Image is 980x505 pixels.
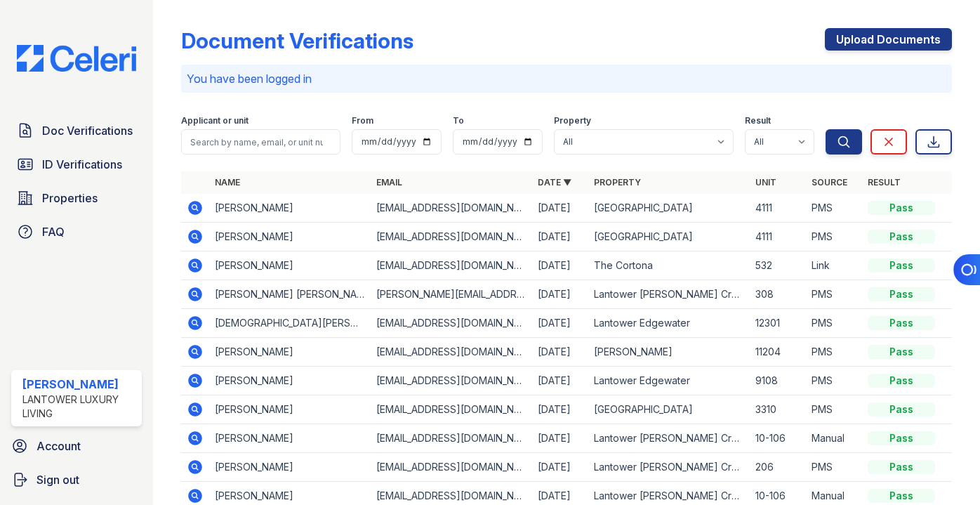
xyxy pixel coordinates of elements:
[453,115,464,126] label: To
[42,156,122,173] span: ID Verifications
[868,258,935,273] div: Pass
[750,194,806,223] td: 4111
[532,194,588,223] td: [DATE]
[868,402,935,417] div: Pass
[532,367,588,395] td: [DATE]
[209,453,371,482] td: [PERSON_NAME]
[554,115,591,126] label: Property
[806,194,862,223] td: PMS
[806,338,862,367] td: PMS
[376,177,402,188] a: Email
[187,70,946,87] p: You have been logged in
[371,280,532,309] td: [PERSON_NAME][EMAIL_ADDRESS][DOMAIN_NAME]
[6,432,147,460] a: Account
[868,374,935,388] div: Pass
[6,466,147,494] a: Sign out
[868,177,901,188] a: Result
[532,424,588,453] td: [DATE]
[11,184,142,212] a: Properties
[209,223,371,251] td: [PERSON_NAME]
[532,338,588,367] td: [DATE]
[22,393,136,421] div: Lantower Luxury Living
[825,28,952,51] a: Upload Documents
[588,453,750,482] td: Lantower [PERSON_NAME] Crossroads
[371,453,532,482] td: [EMAIL_ADDRESS][DOMAIN_NAME]
[588,367,750,395] td: Lantower Edgewater
[11,218,142,246] a: FAQ
[868,460,935,474] div: Pass
[868,201,935,215] div: Pass
[868,230,935,244] div: Pass
[588,395,750,424] td: [GEOGRAPHIC_DATA]
[371,424,532,453] td: [EMAIL_ADDRESS][DOMAIN_NAME]
[11,150,142,178] a: ID Verifications
[538,177,571,188] a: Date ▼
[209,251,371,280] td: [PERSON_NAME]
[588,251,750,280] td: The Cortona
[588,309,750,338] td: Lantower Edgewater
[806,223,862,251] td: PMS
[745,115,771,126] label: Result
[532,395,588,424] td: [DATE]
[750,251,806,280] td: 532
[209,280,371,309] td: [PERSON_NAME] [PERSON_NAME]
[209,309,371,338] td: [DEMOGRAPHIC_DATA][PERSON_NAME]
[868,431,935,445] div: Pass
[806,424,862,453] td: Manual
[750,424,806,453] td: 10-106
[181,129,340,155] input: Search by name, email, or unit number
[806,453,862,482] td: PMS
[181,28,413,53] div: Document Verifications
[750,338,806,367] td: 11204
[532,453,588,482] td: [DATE]
[532,223,588,251] td: [DATE]
[588,223,750,251] td: [GEOGRAPHIC_DATA]
[371,251,532,280] td: [EMAIL_ADDRESS][DOMAIN_NAME]
[42,122,133,139] span: Doc Verifications
[868,316,935,330] div: Pass
[750,395,806,424] td: 3310
[37,471,79,488] span: Sign out
[806,251,862,280] td: Link
[806,367,862,395] td: PMS
[588,338,750,367] td: [PERSON_NAME]
[750,223,806,251] td: 4111
[812,177,847,188] a: Source
[806,280,862,309] td: PMS
[352,115,373,126] label: From
[6,45,147,72] img: CE_Logo_Blue-a8612792a0a2168367f1c8372b55b34899dd931a85d93a1a3d3e32e68fde9ad4.png
[588,280,750,309] td: Lantower [PERSON_NAME] Crossroads
[209,338,371,367] td: [PERSON_NAME]
[209,194,371,223] td: [PERSON_NAME]
[868,345,935,359] div: Pass
[181,115,249,126] label: Applicant or unit
[22,376,136,393] div: [PERSON_NAME]
[532,251,588,280] td: [DATE]
[755,177,776,188] a: Unit
[750,453,806,482] td: 206
[371,338,532,367] td: [EMAIL_ADDRESS][DOMAIN_NAME]
[37,438,81,454] span: Account
[371,395,532,424] td: [EMAIL_ADDRESS][DOMAIN_NAME]
[209,367,371,395] td: [PERSON_NAME]
[806,395,862,424] td: PMS
[371,194,532,223] td: [EMAIL_ADDRESS][DOMAIN_NAME]
[868,287,935,301] div: Pass
[209,424,371,453] td: [PERSON_NAME]
[750,280,806,309] td: 308
[588,194,750,223] td: [GEOGRAPHIC_DATA]
[215,177,240,188] a: Name
[11,117,142,145] a: Doc Verifications
[532,309,588,338] td: [DATE]
[42,223,65,240] span: FAQ
[750,309,806,338] td: 12301
[209,395,371,424] td: [PERSON_NAME]
[588,424,750,453] td: Lantower [PERSON_NAME] Crossroads
[806,309,862,338] td: PMS
[371,223,532,251] td: [EMAIL_ADDRESS][DOMAIN_NAME]
[868,489,935,503] div: Pass
[371,367,532,395] td: [EMAIL_ADDRESS][DOMAIN_NAME]
[750,367,806,395] td: 9108
[42,190,98,206] span: Properties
